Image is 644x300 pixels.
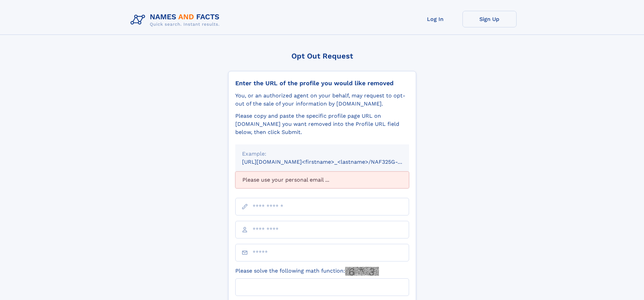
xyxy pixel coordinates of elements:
div: Please use your personal email ... [235,171,409,188]
div: Enter the URL of the profile you would like removed [235,79,409,87]
div: Example: [242,150,402,158]
div: Opt Out Request [228,52,416,60]
div: You, or an authorized agent on your behalf, may request to opt-out of the sale of your informatio... [235,92,409,108]
label: Please solve the following math function: [235,267,379,276]
a: Log In [408,11,462,27]
small: [URL][DOMAIN_NAME]<firstname>_<lastname>/NAF325G-xxxxxxxx [242,159,422,165]
a: Sign Up [462,11,517,27]
img: Logo Names and Facts [128,11,225,29]
div: Please copy and paste the specific profile page URL on [DOMAIN_NAME] you want removed into the Pr... [235,112,409,136]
